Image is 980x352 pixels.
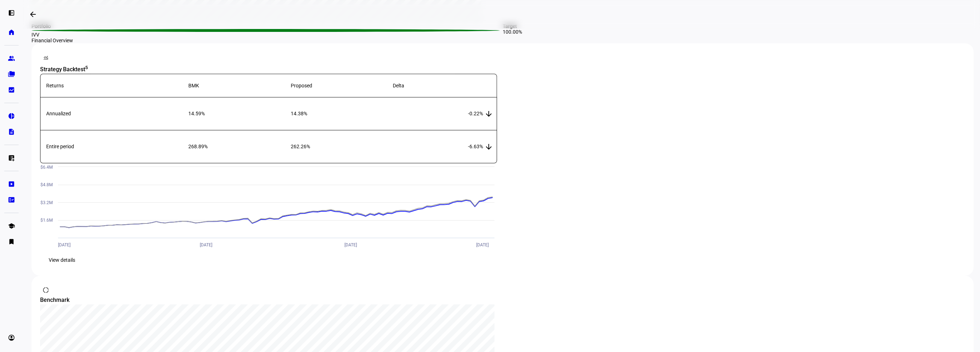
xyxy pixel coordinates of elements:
eth-mat-symbol: left_panel_open [8,9,15,16]
a: fact_check [4,193,19,207]
eth-mat-symbol: school [8,222,15,230]
button: View details [40,253,84,267]
eth-mat-symbol: account_circle [8,334,15,341]
div: Delta [393,83,491,88]
eth-mat-symbol: folder_copy [8,71,15,78]
mat-icon: arrow_downward [484,143,493,151]
mat-icon: arrow_downward [484,110,493,118]
eth-mat-symbol: bid_landscape [8,86,15,93]
a: folder_copy [4,67,19,81]
span: [DATE] [58,241,71,247]
div: Strategy Backtest [40,63,965,74]
span: [DATE] [476,241,489,247]
div: -6.63% [395,142,493,151]
div: Benchmark [40,296,965,304]
span: [DATE] [344,241,357,247]
span: [DATE] [200,241,212,247]
text: $6.4M [40,165,53,170]
eth-mat-symbol: bookmark [8,238,15,245]
mat-icon: monitoring [42,54,49,61]
div: 262.26% [291,144,388,149]
a: description [4,125,19,139]
div: BMK [188,83,286,88]
mat-icon: arrow_backwards [29,10,37,19]
div: Financial Overview [32,38,974,43]
div: IVV [32,32,503,38]
mat-icon: donut_large [42,286,49,294]
a: bid_landscape [4,83,19,97]
sup: 5 [85,65,88,70]
eth-mat-symbol: description [8,128,15,135]
div: 100.00% [503,29,974,38]
span: View details [49,253,75,267]
a: group [4,51,19,66]
div: Returns [46,83,184,88]
div: 14.38% [291,111,388,116]
eth-mat-symbol: pie_chart [8,112,15,120]
div: -0.22% [395,109,493,119]
eth-mat-symbol: fact_check [8,196,15,203]
eth-mat-symbol: slideshow [8,180,15,188]
eth-mat-symbol: list_alt_add [8,154,15,161]
eth-mat-symbol: group [8,55,15,62]
div: Entire period [46,144,184,149]
div: Proposed [291,83,388,88]
div: 268.89% [188,144,286,149]
text: $4.8M [40,182,53,187]
text: $1.6M [40,218,53,223]
div: Annualized [46,111,184,116]
a: pie_chart [4,109,19,123]
a: home [4,25,19,39]
text: $3.2M [40,200,53,205]
eth-mat-symbol: home [8,29,15,36]
div: 14.59% [188,111,286,116]
a: slideshow [4,177,19,191]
